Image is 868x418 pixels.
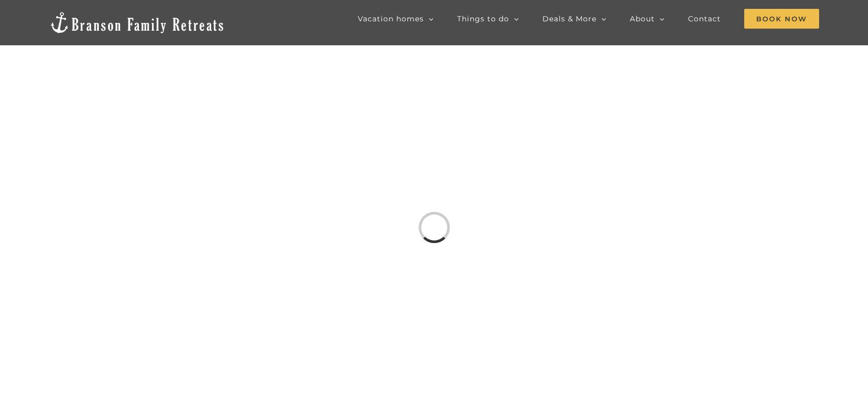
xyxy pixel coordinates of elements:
span: About [630,15,655,22]
a: Deals & More [542,8,606,29]
span: Vacation homes [358,15,424,22]
a: Book Now [744,8,819,29]
a: Contact [688,8,721,29]
a: Vacation homes [358,8,434,29]
span: Book Now [744,9,819,29]
span: Things to do [457,15,509,22]
div: Loading... [415,208,453,246]
span: Contact [688,15,721,22]
img: Branson Family Retreats Logo [49,11,225,34]
a: Things to do [457,8,519,29]
a: About [630,8,665,29]
span: Deals & More [542,15,597,22]
nav: Main Menu [358,8,819,29]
